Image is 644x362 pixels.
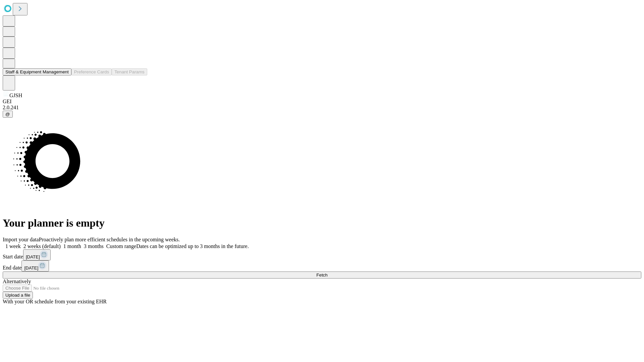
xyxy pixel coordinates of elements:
button: [DATE] [23,249,51,260]
div: GEI [3,99,641,105]
div: 2.0.241 [3,105,641,111]
button: Tenant Params [112,68,147,75]
span: Fetch [316,273,327,278]
button: Fetch [3,271,641,279]
span: 1 week [5,243,21,249]
span: 3 months [84,243,104,249]
button: Preference Cards [71,68,112,75]
span: Dates can be optimized up to 3 months in the future. [136,243,249,249]
span: [DATE] [24,265,38,270]
button: Staff & Equipment Management [3,68,71,75]
span: GJSH [9,93,22,98]
div: End date [3,260,641,271]
span: @ [5,112,10,117]
span: [DATE] [26,254,40,259]
div: Start date [3,249,641,260]
span: Alternatively [3,279,31,284]
h1: Your planner is empty [3,217,641,229]
button: Upload a file [3,292,33,299]
span: 2 weeks (default) [23,243,61,249]
span: With your OR schedule from your existing EHR [3,299,107,304]
button: [DATE] [21,260,49,271]
button: @ [3,111,13,118]
span: Proactively plan more efficient schedules in the upcoming weeks. [39,237,180,242]
span: 1 month [63,243,81,249]
span: Custom range [106,243,136,249]
span: Import your data [3,237,39,242]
